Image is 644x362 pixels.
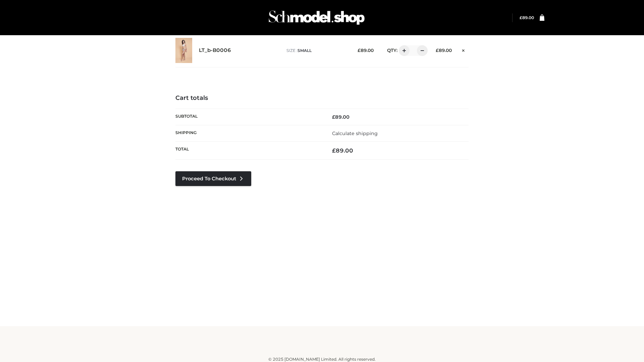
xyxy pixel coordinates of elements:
span: £ [332,114,335,120]
div: QTY: [380,45,425,56]
span: £ [520,15,522,20]
img: Schmodel Admin 964 [266,4,367,31]
bdi: 89.00 [520,15,534,20]
span: SMALL [298,48,312,53]
span: £ [358,48,361,53]
a: LT_b-B0006 [199,47,231,54]
bdi: 89.00 [332,147,353,154]
bdi: 89.00 [358,48,374,53]
a: Proceed to Checkout [175,171,251,186]
span: £ [332,147,336,154]
th: Shipping [175,125,322,141]
h4: Cart totals [175,95,469,102]
bdi: 89.00 [436,48,452,53]
a: Remove this item [459,45,469,54]
a: Calculate shipping [332,130,378,136]
bdi: 89.00 [332,114,350,120]
th: Total [175,142,322,160]
th: Subtotal [175,109,322,125]
span: £ [436,48,439,53]
a: £89.00 [520,15,534,20]
p: size : [286,48,347,54]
